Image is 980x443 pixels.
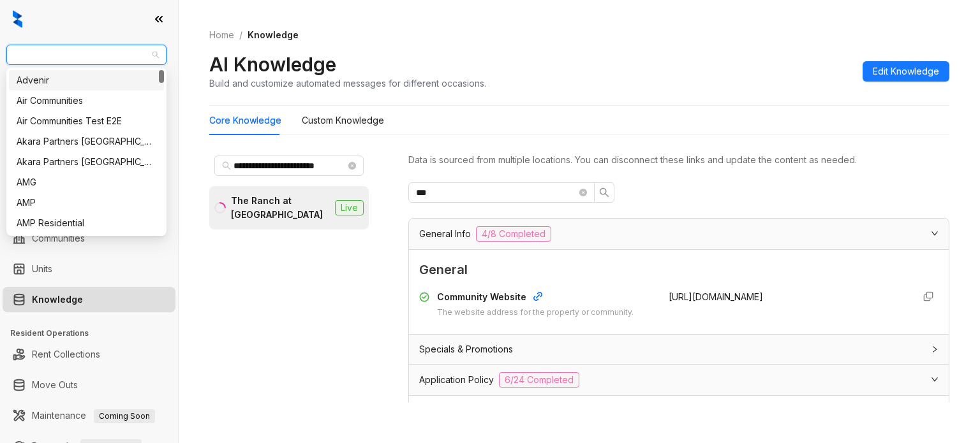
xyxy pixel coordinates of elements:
[17,73,156,87] div: Advenir
[3,256,175,282] li: Units
[32,256,52,282] a: Units
[9,131,164,152] div: Akara Partners Nashville
[863,61,949,82] button: Edit Knowledge
[9,111,164,131] div: Air Communities Test E2E
[409,335,949,364] div: Specials & Promotions
[209,52,336,76] h2: AI Knowledge
[476,226,551,242] span: 4/8 Completed
[437,307,634,319] div: The website address for the property or community.
[437,290,634,307] div: Community Website
[348,162,356,170] span: close-circle
[419,260,939,280] span: General
[248,29,299,40] span: Knowledge
[13,10,22,28] img: logo
[9,70,164,91] div: Advenir
[669,291,763,302] span: [URL][DOMAIN_NAME]
[409,219,949,249] div: General Info4/8 Completed
[873,64,939,78] span: Edit Knowledge
[3,342,175,367] li: Rent Collections
[499,372,579,388] span: 6/24 Completed
[419,227,471,241] span: General Info
[419,373,494,387] span: Application Policy
[3,287,175,312] li: Knowledge
[17,216,156,230] div: AMP Residential
[3,171,175,196] li: Collections
[207,28,237,42] a: Home
[335,200,364,215] span: Live
[14,45,159,64] span: United Apartment Group
[931,229,939,237] span: expanded
[3,226,175,251] li: Communities
[579,189,587,196] span: close-circle
[17,134,156,149] div: Akara Partners [GEOGRAPHIC_DATA]
[3,140,175,166] li: Leasing
[32,287,83,312] a: Knowledge
[408,153,949,167] div: Data is sourced from multiple locations. You can disconnect these links and update the content as...
[9,213,164,233] div: AMP Residential
[409,365,949,395] div: Application Policy6/24 Completed
[302,113,384,127] div: Custom Knowledge
[3,403,175,428] li: Maintenance
[32,372,78,398] a: Move Outs
[32,342,100,367] a: Rent Collections
[3,85,175,111] li: Leads
[94,409,155,423] span: Coming Soon
[17,94,156,108] div: Air Communities
[17,155,156,169] div: Akara Partners [GEOGRAPHIC_DATA]
[9,91,164,111] div: Air Communities
[9,172,164,192] div: AMG
[9,192,164,213] div: AMP
[17,114,156,128] div: Air Communities Test E2E
[32,226,85,251] a: Communities
[231,194,330,222] div: The Ranch at [GEOGRAPHIC_DATA]
[239,28,242,42] li: /
[9,152,164,172] div: Akara Partners Phoenix
[931,375,939,383] span: expanded
[599,187,609,198] span: search
[3,372,175,398] li: Move Outs
[17,175,156,189] div: AMG
[419,342,513,356] span: Specials & Promotions
[209,76,486,90] div: Build and customize automated messages for different occasions.
[931,345,939,353] span: collapsed
[17,196,156,210] div: AMP
[10,328,178,339] h3: Resident Operations
[222,161,231,170] span: search
[209,113,281,127] div: Core Knowledge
